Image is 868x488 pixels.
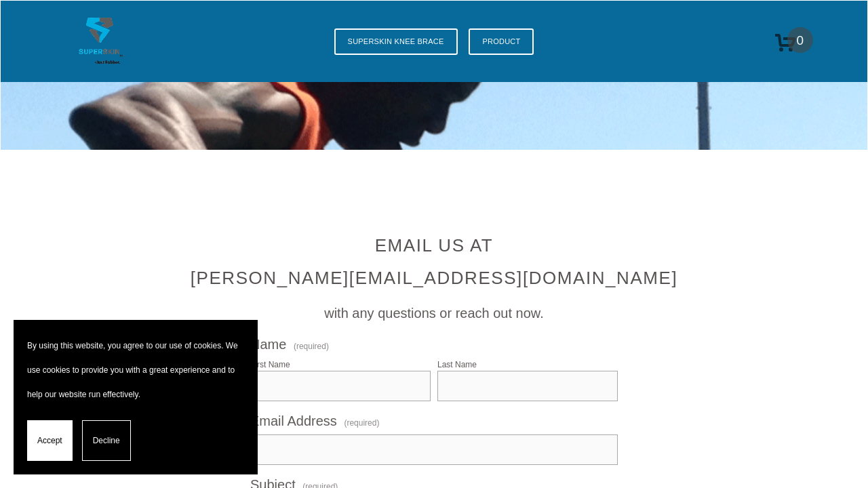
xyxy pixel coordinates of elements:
[250,413,337,429] span: Email Address
[37,428,62,453] span: Accept
[27,420,73,461] button: Accept
[82,420,131,461] button: Decline
[294,342,329,350] span: (required)
[787,27,813,53] span: 0
[334,28,458,55] a: SuperSkin Knee Brace
[185,301,683,325] p: with any questions or reach out now.
[437,360,477,369] div: Last Name
[93,428,120,453] span: Decline
[469,28,534,55] a: Product
[250,360,290,369] div: First Name
[250,337,286,352] span: Name
[14,320,258,474] section: Cookie banner
[55,16,147,67] img: SuperSkinOrthosis.com
[344,414,379,432] span: (required)
[185,269,683,287] h2: [PERSON_NAME][EMAIL_ADDRESS][DOMAIN_NAME]
[185,237,683,254] h2: Email us at
[774,22,814,60] a: 0 items in cart
[27,333,244,407] p: By using this website, you agree to our use of cookies. We use cookies to provide you with a grea...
